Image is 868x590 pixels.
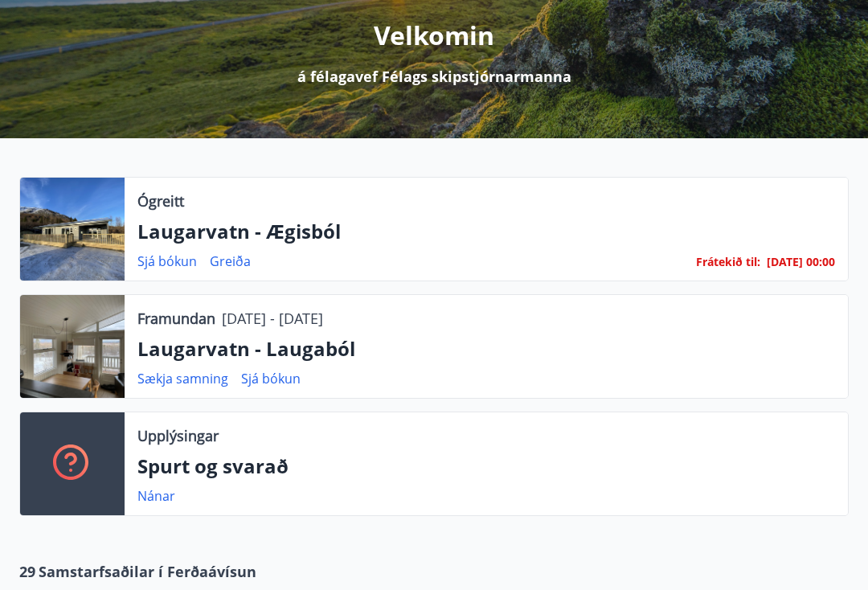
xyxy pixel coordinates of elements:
span: 29 [19,562,35,583]
p: Velkomin [374,18,494,54]
p: Laugarvatn - Laugaból [137,336,835,363]
p: Spurt og svarað [137,453,835,481]
a: Nánar [137,488,175,506]
span: [DATE] 00:00 [767,255,835,270]
a: Greiða [210,253,251,271]
a: Sækja samning [137,371,228,388]
p: Upplýsingar [137,426,219,447]
p: [DATE] - [DATE] [222,309,323,330]
p: Laugarvatn - Ægisból [137,219,835,246]
a: Sjá bókun [137,253,197,271]
p: á félagavef Félags skipstjórnarmanna [297,67,571,88]
span: Samstarfsaðilar í Ferðaávísun [39,562,256,583]
a: Sjá bókun [241,371,301,388]
p: Ógreitt [137,191,184,212]
span: Frátekið til : [696,254,760,272]
p: Framundan [137,309,215,330]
